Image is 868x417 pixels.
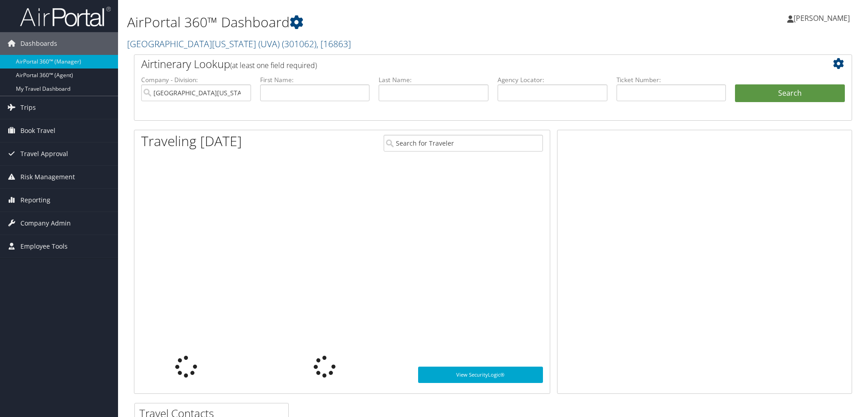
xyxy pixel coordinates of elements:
[127,38,351,50] a: [GEOGRAPHIC_DATA][US_STATE] (UVA)
[787,5,859,32] a: [PERSON_NAME]
[141,75,251,84] label: Company - Division:
[379,75,488,84] label: Last Name:
[316,38,351,50] span: , [ 16863 ]
[141,132,242,151] h1: Traveling [DATE]
[735,84,845,103] button: Search
[282,38,316,50] span: ( 301062 )
[20,119,55,142] span: Book Travel
[616,75,726,84] label: Ticket Number:
[384,135,543,152] input: Search for Traveler
[794,13,850,23] span: [PERSON_NAME]
[20,212,71,235] span: Company Admin
[20,235,68,258] span: Employee Tools
[127,13,615,32] h1: AirPortal 360™ Dashboard
[20,166,75,188] span: Risk Management
[498,75,607,84] label: Agency Locator:
[230,60,317,70] span: (at least one field required)
[141,56,785,72] h2: Airtinerary Lookup
[20,189,50,211] span: Reporting
[20,142,68,165] span: Travel Approval
[20,32,57,55] span: Dashboards
[20,6,111,27] img: airportal-logo.png
[418,367,543,383] a: View SecurityLogic®
[260,75,370,84] label: First Name:
[20,96,36,119] span: Trips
